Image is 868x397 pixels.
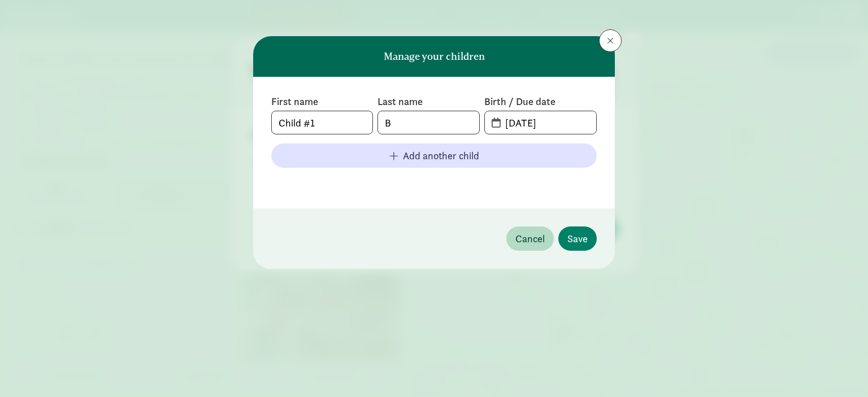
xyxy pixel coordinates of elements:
[506,226,554,251] button: Cancel
[384,51,485,62] h6: Manage your children
[567,231,588,246] span: Save
[484,95,597,108] label: Birth / Due date
[498,111,596,134] input: MM-DD-YYYY
[515,231,545,246] span: Cancel
[271,95,373,108] label: First name
[558,226,597,251] button: Save
[271,143,597,168] button: Add another child
[377,95,479,108] label: Last name
[403,148,479,163] span: Add another child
